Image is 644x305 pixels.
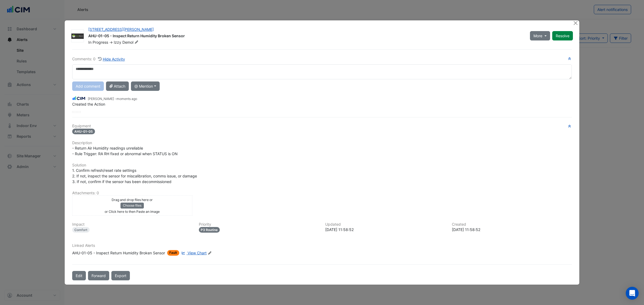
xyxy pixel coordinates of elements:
span: View Chart [188,251,207,255]
span: AHU-01-05 [72,129,95,134]
h6: Solution [72,163,572,168]
button: Edit [72,271,86,280]
button: Resolve [552,31,573,40]
div: AHU-01-05 - Inspect Return Humidity Broken Sensor [88,33,524,40]
small: or Click here to then Paste an image [105,210,160,214]
button: Close [573,20,578,26]
span: - Return Air Humidity readings unreliable - Rule Trigger: RA RH fixed or abnormal when STATUS is ON [72,146,178,156]
small: [PERSON_NAME] - [88,96,137,101]
span: -> [109,40,113,44]
div: Comfort [72,227,90,233]
small: Drag and drop files here or [112,198,153,202]
h6: Impact [72,222,192,227]
button: Attach [106,81,129,91]
h6: Description [72,141,572,145]
span: Fault [167,250,179,256]
span: In Progress [88,40,108,44]
span: 2025-09-01 11:58:52 [116,97,137,101]
button: More [530,31,550,40]
h6: Linked Alerts [72,243,572,248]
h6: Attachments: 0 [72,191,572,195]
button: Choose files [120,203,144,209]
a: [STREET_ADDRESS][PERSON_NAME] [88,27,154,32]
a: Export [111,271,130,280]
img: GSTEC [71,34,84,39]
div: [DATE] 11:58:52 [452,227,572,232]
div: Open Intercom Messenger [626,287,639,300]
button: Forward [88,271,109,280]
span: 1. Confirm refresh/reset rate settings 2. If not, inspect the sensor for miscalibration, comms is... [72,168,197,184]
div: Comments: 0 [72,56,125,62]
img: CIM [72,95,86,101]
span: Created the Action [72,102,105,106]
h6: Updated [325,222,445,227]
div: P3 Routine [199,227,220,233]
h6: Priority [199,222,319,227]
div: AHU-01-05 - Inspect Return Humidity Broken Sensor [72,250,165,256]
h6: Equipment [72,124,572,128]
span: Izzy [114,40,121,44]
button: Hide Activity [98,56,125,62]
span: Demol [122,40,140,45]
a: View Chart [180,250,207,256]
span: More [533,33,542,39]
h6: Created [452,222,572,227]
fa-icon: Edit Linked Alerts [208,251,212,255]
div: [DATE] 11:58:52 [325,227,445,232]
button: @ Mention [131,81,160,91]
